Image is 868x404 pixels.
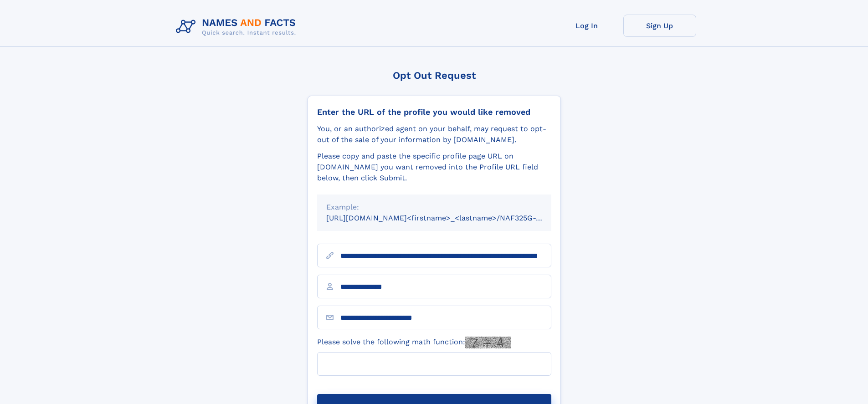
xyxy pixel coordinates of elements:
a: Log In [550,15,623,37]
div: Example: [326,202,542,213]
div: Enter the URL of the profile you would like removed [317,107,551,117]
a: Sign Up [623,15,696,37]
small: [URL][DOMAIN_NAME]<firstname>_<lastname>/NAF325G-xxxxxxxx [326,214,569,222]
label: Please solve the following math function: [317,337,511,348]
img: Logo Names and Facts [172,15,303,39]
div: Opt Out Request [308,70,561,81]
div: Please copy and paste the specific profile page URL on [DOMAIN_NAME] you want removed into the Pr... [317,151,551,184]
div: You, or an authorized agent on your behalf, may request to opt-out of the sale of your informatio... [317,123,551,145]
